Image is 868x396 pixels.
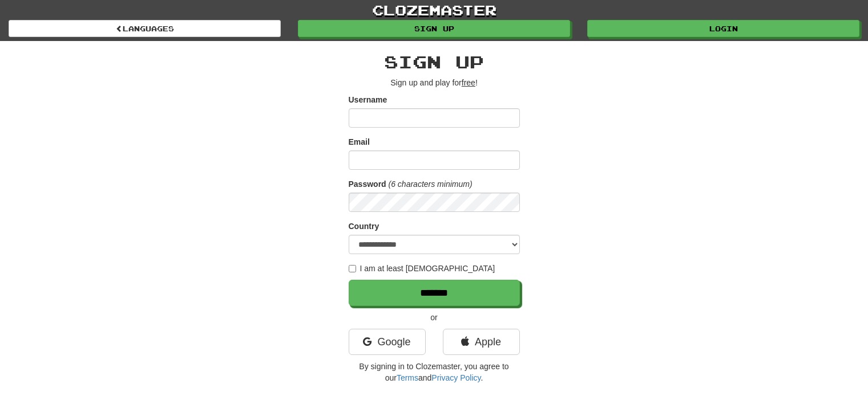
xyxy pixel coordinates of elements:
[462,78,475,87] u: free
[397,373,418,382] a: Terms
[431,373,481,382] a: Privacy Policy
[349,361,520,383] p: By signing in to Clozemaster, you agree to our and .
[349,178,386,190] label: Password
[349,312,520,323] p: or
[349,94,387,105] label: Username
[443,329,520,355] a: Apple
[349,329,426,355] a: Google
[587,20,859,37] a: Login
[349,221,380,232] label: Country
[349,52,520,71] h2: Sign up
[389,179,473,189] em: (6 characters minimum)
[349,263,495,274] label: I am at least [DEMOGRAPHIC_DATA]
[298,20,570,37] a: Sign up
[349,77,520,88] p: Sign up and play for !
[349,265,356,272] input: I am at least [DEMOGRAPHIC_DATA]
[9,20,281,37] a: Languages
[349,136,370,148] label: Email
